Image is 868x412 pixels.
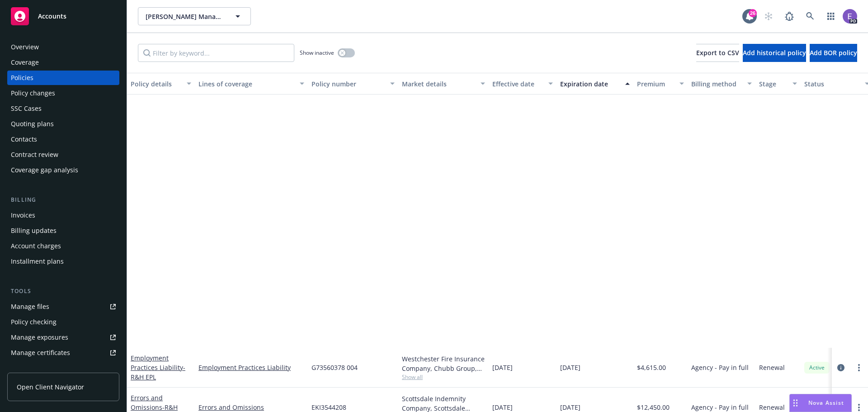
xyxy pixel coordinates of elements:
a: Start snowing [759,7,778,25]
a: Manage BORs [7,361,119,375]
span: [DATE] [492,403,513,412]
a: Accounts [7,4,119,29]
button: Add BOR policy [810,44,857,62]
span: [PERSON_NAME] Management Corporation [146,12,224,21]
button: Export to CSV [696,44,739,62]
div: Overview [11,40,39,54]
div: Premium [637,79,674,89]
span: Agency - Pay in full [691,403,749,412]
a: Coverage gap analysis [7,163,119,177]
a: Contract review [7,147,119,162]
a: Search [801,7,819,25]
span: Open Client Navigator [17,382,84,392]
button: Market details [398,73,489,95]
div: Manage files [11,299,49,314]
a: SSC Cases [7,101,119,116]
button: Policy details [127,73,195,95]
div: Billing [7,195,119,204]
span: Active [808,364,826,372]
span: Show all [402,373,485,381]
div: Account charges [11,239,61,253]
div: Installment plans [11,254,64,269]
span: [DATE] [560,403,580,412]
div: Billing method [691,79,742,89]
a: Coverage [7,55,119,70]
span: $12,450.00 [637,403,670,412]
div: Billing updates [11,223,57,238]
span: G73560378 004 [311,363,358,372]
button: Add historical policy [743,44,806,62]
div: Manage exposures [11,330,68,345]
div: Expiration date [560,79,620,89]
a: Switch app [822,7,840,25]
span: Add historical policy [743,48,806,57]
div: Tools [7,287,119,296]
button: Stage [755,73,801,95]
div: Quoting plans [11,117,54,131]
span: Show inactive [300,49,334,57]
button: [PERSON_NAME] Management Corporation [138,7,251,25]
div: Policy number [311,79,385,89]
a: Account charges [7,239,119,253]
a: Employment Practices Liability [198,363,304,372]
span: [DATE] [492,363,513,372]
a: Overview [7,40,119,54]
span: Accounts [38,13,66,20]
button: Effective date [489,73,557,95]
span: $4,615.00 [637,363,666,372]
button: Lines of coverage [195,73,308,95]
span: Nova Assist [808,399,844,407]
input: Filter by keyword... [138,44,294,62]
a: Errors and Omissions [198,403,304,412]
div: Market details [402,79,475,89]
img: photo [843,9,857,24]
button: Nova Assist [789,394,852,412]
div: Policy details [131,79,181,89]
div: Lines of coverage [198,79,294,89]
a: Policy checking [7,315,119,329]
a: Employment Practices Liability [131,354,185,381]
a: Manage files [7,299,119,314]
span: Renewal [759,403,785,412]
div: Effective date [492,79,543,89]
a: circleInformation [835,362,846,373]
a: Quoting plans [7,117,119,131]
div: Invoices [11,208,35,223]
a: Policies [7,71,119,85]
div: Contacts [11,132,37,147]
div: Westchester Fire Insurance Company, Chubb Group, Amwins [402,354,485,373]
span: Agency - Pay in full [691,363,749,372]
a: more [854,362,864,373]
div: Coverage gap analysis [11,163,78,177]
button: Billing method [688,73,755,95]
a: Contacts [7,132,119,147]
button: Expiration date [557,73,633,95]
a: Policy changes [7,86,119,100]
span: EKI3544208 [311,403,346,412]
span: Renewal [759,363,785,372]
div: Policies [11,71,33,85]
button: Premium [633,73,688,95]
a: Installment plans [7,254,119,269]
div: Drag to move [790,394,801,412]
div: Contract review [11,147,58,162]
a: Manage exposures [7,330,119,345]
div: Status [804,79,859,89]
button: Policy number [308,73,398,95]
span: Add BOR policy [810,48,857,57]
div: Manage BORs [11,361,53,375]
div: Coverage [11,55,39,70]
div: Stage [759,79,787,89]
div: Manage certificates [11,346,70,360]
div: Policy checking [11,315,57,329]
div: SSC Cases [11,101,42,116]
div: 26 [749,9,757,17]
div: Policy changes [11,86,55,100]
a: Manage certificates [7,346,119,360]
span: Export to CSV [696,48,739,57]
a: Report a Bug [780,7,798,25]
a: Invoices [7,208,119,223]
a: Billing updates [7,223,119,238]
span: [DATE] [560,363,580,372]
